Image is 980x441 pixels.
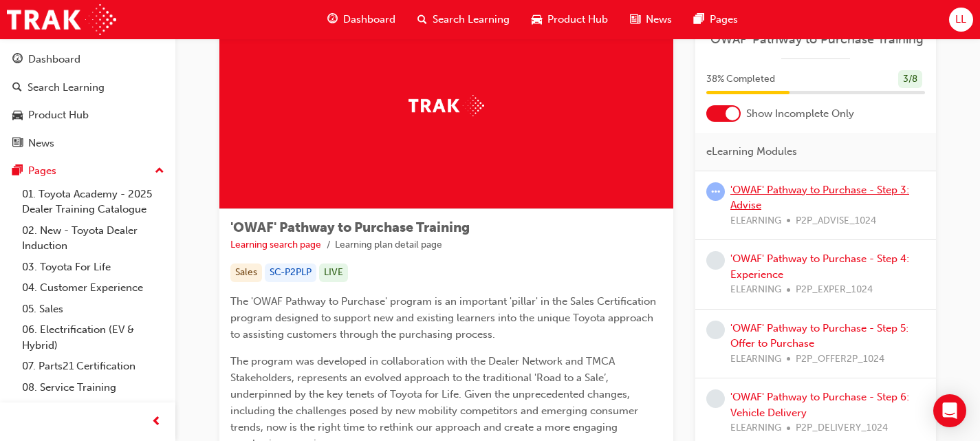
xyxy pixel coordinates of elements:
[746,106,854,122] span: Show Incomplete Only
[409,95,484,116] img: Trak
[6,44,170,158] button: DashboardSearch LearningProduct HubNews
[796,420,888,436] span: P2P_DELIVERY_1024
[730,184,909,212] a: 'OWAF' Pathway to Purchase - Step 3: Advise
[230,263,262,282] div: Sales
[646,12,672,28] span: News
[319,263,348,282] div: LIVE
[265,263,316,282] div: SC-P2PLP
[710,12,738,28] span: Pages
[706,182,725,201] span: learningRecordVerb_ATTEMPT-icon
[17,277,170,299] a: 04. Customer Experience
[151,413,162,431] span: prev-icon
[28,52,80,67] div: Dashboard
[327,11,338,28] span: guage-icon
[694,11,704,28] span: pages-icon
[17,319,170,356] a: 06. Electrification (EV & Hybrid)
[316,6,406,34] a: guage-iconDashboard
[12,82,22,94] span: search-icon
[6,103,170,128] a: Product Hub
[343,12,395,28] span: Dashboard
[955,12,966,28] span: LL
[17,257,170,278] a: 03. Toyota For Life
[28,136,54,151] div: News
[17,184,170,220] a: 01. Toyota Academy - 2025 Dealer Training Catalogue
[949,8,973,32] button: LL
[17,299,170,320] a: 05. Sales
[521,6,619,34] a: car-iconProduct Hub
[12,54,23,66] span: guage-icon
[706,32,925,47] a: 'OWAF' Pathway to Purchase Training
[17,398,170,419] a: 09. Technical Training
[230,239,321,250] a: Learning search page
[6,131,170,156] a: News
[706,72,775,87] span: 38 % Completed
[730,252,909,281] a: 'OWAF' Pathway to Purchase - Step 4: Experience
[796,352,884,367] span: P2P_OFFER2P_1024
[6,158,170,184] button: Pages
[730,352,781,367] span: ELEARNING
[12,165,23,178] span: pages-icon
[17,220,170,257] a: 02. New - Toyota Dealer Induction
[12,109,23,122] span: car-icon
[933,394,966,427] div: Open Intercom Messenger
[730,213,781,229] span: ELEARNING
[28,80,105,96] div: Search Learning
[28,163,56,179] div: Pages
[335,237,442,253] li: Learning plan detail page
[898,70,922,89] div: 3 / 8
[17,356,170,377] a: 07. Parts21 Certification
[730,282,781,298] span: ELEARNING
[417,11,427,28] span: search-icon
[406,6,521,34] a: search-iconSearch Learning
[706,251,725,270] span: learningRecordVerb_NONE-icon
[230,219,470,235] span: 'OWAF' Pathway to Purchase Training
[230,295,659,341] span: The 'OWAF Pathway to Purchase' program is an important 'pillar' in the Sales Certification progra...
[706,144,797,160] span: eLearning Modules
[532,11,542,28] span: car-icon
[619,6,683,34] a: news-iconNews
[155,162,164,180] span: up-icon
[796,213,876,229] span: P2P_ADVISE_1024
[6,75,170,100] a: Search Learning
[706,321,725,339] span: learningRecordVerb_NONE-icon
[706,389,725,408] span: learningRecordVerb_NONE-icon
[730,420,781,436] span: ELEARNING
[17,377,170,398] a: 08. Service Training
[730,391,909,419] a: 'OWAF' Pathway to Purchase - Step 6: Vehicle Delivery
[7,4,116,35] img: Trak
[796,282,873,298] span: P2P_EXPER_1024
[6,47,170,72] a: Dashboard
[28,107,89,123] div: Product Hub
[730,322,908,350] a: 'OWAF' Pathway to Purchase - Step 5: Offer to Purchase
[547,12,608,28] span: Product Hub
[683,6,749,34] a: pages-iconPages
[630,11,640,28] span: news-icon
[12,138,23,150] span: news-icon
[433,12,510,28] span: Search Learning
